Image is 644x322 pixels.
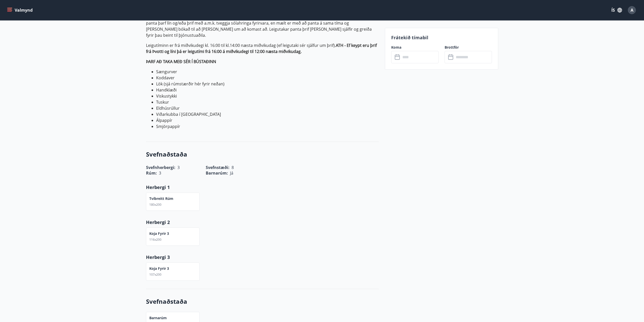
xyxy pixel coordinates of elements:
p: Herbergi 2 [146,219,379,225]
li: Smjörpappír [156,123,379,129]
strong: ATH - Ef keypt eru þrif frá Þvotti og líni þá er leigutími frá 16:00 á miðvikudegi til 12:00 næst... [146,43,377,54]
li: Tuskur [156,99,379,105]
span: 3 [159,170,161,176]
p: Tvíbreitt rúm [149,196,173,201]
li: Sængurver [156,69,379,75]
strong: ÞARF AÐ TAKA MEÐ SÉR Í BÚSTAÐINN [146,59,216,64]
h3: Svefnaðstaða [146,297,379,306]
p: Barnarúm [149,315,167,320]
li: Viðarkubba í [GEOGRAPHIC_DATA] [156,111,379,117]
button: ÍS [609,6,625,15]
span: 180x200 [149,202,161,207]
span: A [631,7,633,13]
h3: Svefnaðstaða [146,150,379,159]
li: Álpappír [156,117,379,123]
button: menu [6,6,35,15]
li: Koddaver [156,75,379,81]
p: Frátekið tímabil [391,34,492,41]
label: Brottför [445,45,492,50]
li: Lök (sjá rúmstærðir hér fyrir neðan) [156,81,379,87]
li: Handklæði [156,87,379,93]
li: Eldhúsrúllur [156,105,379,111]
span: Já [230,170,233,176]
span: 116x200 [149,237,161,242]
p: Herbergi 3 [146,254,379,260]
li: Viskustykki [156,93,379,99]
p: Leigutíminn er frá miðvikudegi kl. 16:00 til kl.14:00 næsta miðvikudag (ef leigutaki sér sjálfur ... [146,42,379,54]
p: Koja fyrir 3 [149,266,169,271]
p: Koja fyrir 3 [149,231,169,236]
span: Rúm : [146,170,157,176]
label: Koma [391,45,439,50]
button: A [626,4,638,16]
p: Þvottur & Lín bjóða upp á leigu á líni (rúmföt og handklæði) og þrifum fyrir leigutaka. Hægt er a... [146,8,379,38]
span: 107x200 [149,272,161,277]
span: Barnarúm : [206,170,228,176]
p: Herbergi 1 [146,184,379,191]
